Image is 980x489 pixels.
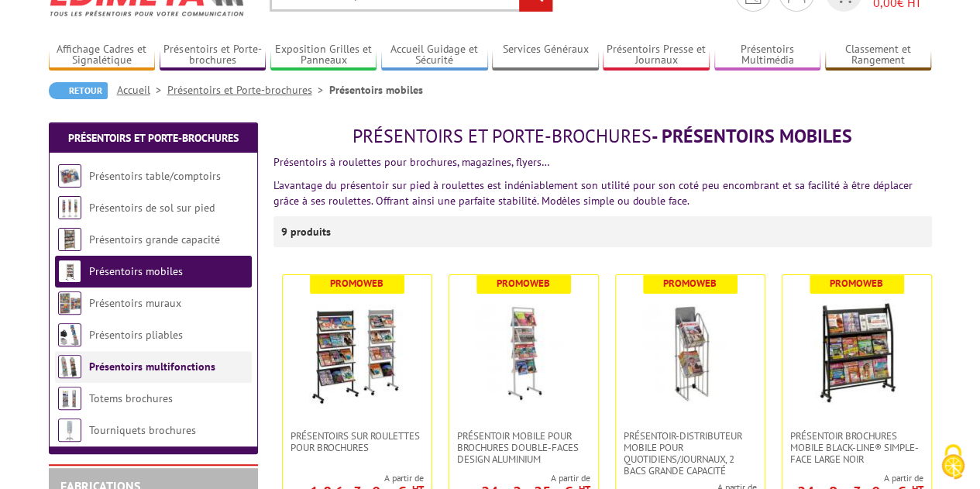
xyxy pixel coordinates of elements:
a: Présentoirs Presse et Journaux [603,43,710,68]
img: Présentoirs multifonctions [58,355,81,378]
p: Présentoirs à roulettes pour brochures, magazines, flyers… [273,154,932,170]
img: Présentoirs de sol sur pied [58,196,81,219]
img: Présentoir mobile pour brochures double-faces Design aluminium [469,298,578,407]
p: 9 produits [281,216,339,247]
b: Promoweb [497,277,550,290]
a: Présentoirs grande capacité [89,232,220,246]
a: Présentoir Brochures mobile Black-Line® simple-face large noir [782,430,931,465]
a: Présentoirs et Porte-brochures [167,83,329,97]
b: Promoweb [663,277,717,290]
img: Présentoirs muraux [58,291,81,315]
a: Présentoirs table/comptoirs [89,169,221,183]
span: A partir de [449,472,590,484]
a: Présentoir-distributeur mobile pour quotidiens/journaux, 2 bacs grande capacité [616,430,765,477]
img: Présentoirs mobiles [58,260,81,283]
a: Présentoirs sur roulettes pour brochures [283,430,432,453]
img: Présentoirs pliables [58,323,81,346]
span: Présentoir mobile pour brochures double-faces Design aluminium [457,430,590,465]
a: Retour [49,82,108,99]
a: Présentoirs multifonctions [89,360,215,374]
a: Présentoirs Multimédia [714,43,821,68]
a: Présentoirs et Porte-brochures [160,43,266,68]
img: Totems brochures [58,387,81,410]
img: Présentoirs table/comptoirs [58,164,81,188]
h1: - Présentoirs mobiles [273,126,932,146]
a: Présentoirs de sol sur pied [89,201,215,215]
a: Présentoirs mobiles [89,264,183,278]
a: Accueil Guidage et Sécurité [381,43,488,68]
a: Présentoir mobile pour brochures double-faces Design aluminium [449,430,598,465]
a: Affichage Cadres et Signalétique [49,43,156,68]
span: Présentoirs et Porte-brochures [352,124,652,148]
a: Classement et Rangement [825,43,932,68]
button: Cookies (fenêtre modale) [926,436,980,489]
img: Présentoirs grande capacité [58,228,81,251]
img: Tourniquets brochures [58,418,81,442]
span: A partir de [283,472,424,484]
span: Présentoirs sur roulettes pour brochures [291,430,424,453]
b: Promoweb [330,277,383,290]
a: Services Généraux [492,43,599,68]
a: Totems brochures [89,391,173,405]
img: Présentoir-distributeur mobile pour quotidiens/journaux, 2 bacs grande capacité [636,298,744,407]
span: A partir de [782,472,923,484]
img: Présentoirs sur roulettes pour brochures [303,298,411,407]
a: Présentoirs et Porte-brochures [68,131,239,145]
a: Tourniquets brochures [89,423,196,437]
a: Accueil [117,83,167,97]
img: Cookies (fenêtre modale) [934,443,972,481]
span: Présentoir Brochures mobile Black-Line® simple-face large noir [790,430,923,465]
a: Présentoirs pliables [89,328,183,342]
a: Présentoirs muraux [89,296,181,310]
img: Présentoir Brochures mobile Black-Line® simple-face large noir [803,298,911,407]
li: Présentoirs mobiles [329,82,423,98]
b: Promoweb [830,277,883,290]
span: Présentoir-distributeur mobile pour quotidiens/journaux, 2 bacs grande capacité [624,430,757,477]
a: Exposition Grilles et Panneaux [270,43,377,68]
p: L’avantage du présentoir sur pied à roulettes est indéniablement son utilité pour son coté peu en... [273,177,932,208]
